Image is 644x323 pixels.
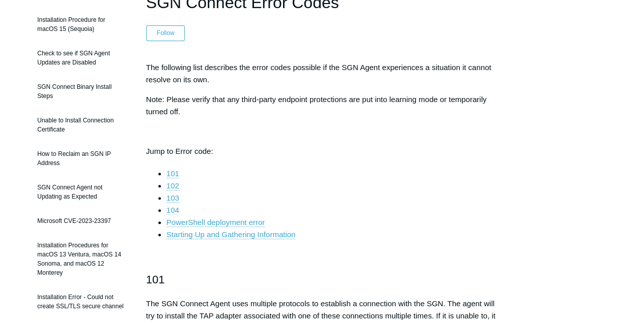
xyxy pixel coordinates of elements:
p: The following list describes the error codes possible if the SGN Agent experiences a situation it... [146,61,498,86]
a: How to Reclaim an SGN IP Address [32,144,131,173]
a: Unable to Install Connection Certificate [32,111,131,139]
p: Note: Please verify that any third-party endpoint protections are put into learning mode or tempo... [146,93,498,118]
a: Installation Procedure for macOS 15 (Sequoia) [32,10,131,39]
p: Jump to Error code: [146,145,498,157]
a: Installation Procedures for macOS 13 Ventura, macOS 14 Sonoma, and macOS 12 Monterey [32,236,131,282]
button: Follow Article [146,25,185,41]
a: SGN Connect Binary Install Steps [32,77,131,106]
a: Starting Up and Gathering Information [166,230,295,239]
a: PowerShell deployment error [166,218,265,227]
a: 104 [166,206,179,215]
a: Microsoft CVE-2023-23397 [32,211,131,231]
h2: 101 [146,271,498,288]
a: SGN Connect Agent not Updating as Expected [32,178,131,206]
a: 103 [166,193,179,203]
a: 102 [166,181,179,190]
a: Check to see if SGN Agent Updates are Disabled [32,44,131,72]
a: 101 [166,169,179,178]
a: Installation Error - Could not create SSL/TLS secure channel [32,287,131,316]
